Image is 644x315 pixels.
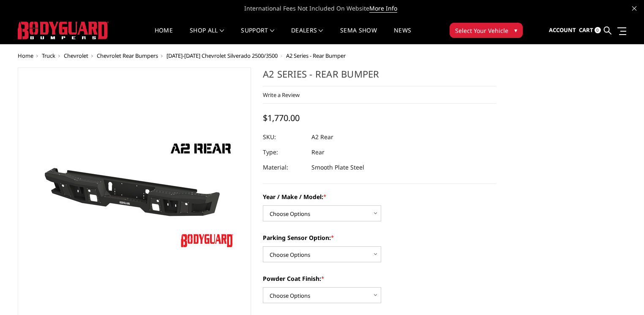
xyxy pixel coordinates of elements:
a: Home [18,52,33,59]
span: Account [549,26,576,34]
span: $1,770.00 [263,112,300,124]
dt: Type: [263,145,305,160]
span: ▾ [514,26,517,35]
a: Account [549,19,576,42]
dt: SKU: [263,129,305,145]
a: Chevrolet Rear Bumpers [97,52,158,59]
a: Dealers [291,27,323,44]
img: A2 Series - Rear Bumper [29,135,240,253]
a: Cart 0 [579,19,601,42]
dd: Smooth Plate Steel [311,160,364,175]
a: SEMA Show [340,27,377,44]
a: Chevrolet [64,52,88,59]
a: Home [155,27,173,44]
a: shop all [190,27,224,44]
a: Support [241,27,274,44]
span: Select Your Vehicle [455,26,508,35]
a: Write a Review [263,91,300,99]
label: Powder Coat Finish: [263,274,496,283]
h1: A2 Series - Rear Bumper [263,67,496,86]
label: Parking Sensor Option: [263,233,496,242]
img: BODYGUARD BUMPERS [18,22,109,39]
a: News [394,27,411,44]
dt: Material: [263,160,305,175]
span: A2 Series - Rear Bumper [286,52,346,59]
label: Year / Make / Model: [263,192,496,201]
dd: A2 Rear [311,129,333,145]
button: Select Your Vehicle [450,23,523,38]
a: Truck [42,52,55,59]
a: More Info [369,4,397,13]
span: 0 [595,27,601,33]
dd: Rear [311,145,325,160]
a: [DATE]-[DATE] Chevrolet Silverado 2500/3500 [166,52,278,59]
span: Cart [579,26,593,34]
